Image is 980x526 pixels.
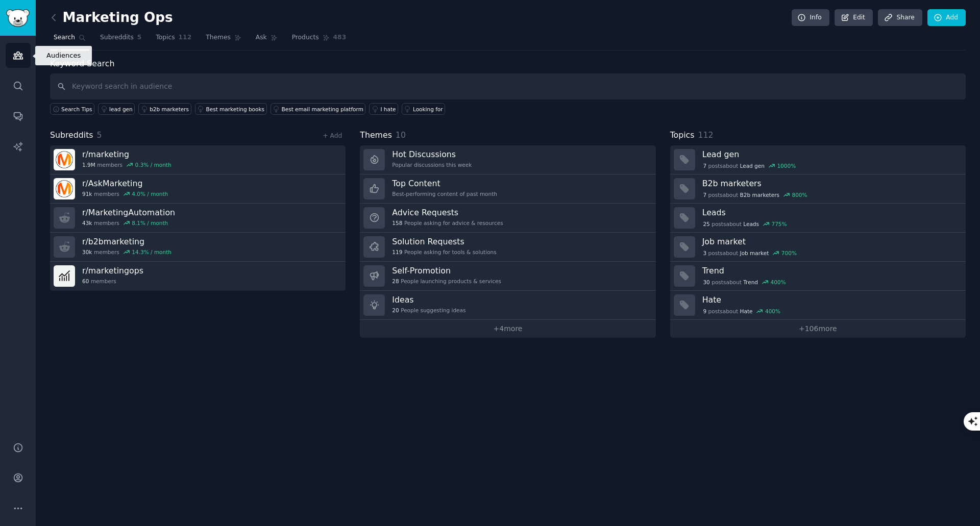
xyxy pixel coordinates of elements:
[82,236,171,247] h3: r/ b2bmarketing
[369,103,398,115] a: I hate
[82,149,171,160] h3: r/ marketing
[835,9,873,27] a: Edit
[360,174,655,204] a: Top ContentBest-performing content of past month
[670,233,966,262] a: Job market3postsaboutJob market700%
[82,190,168,197] div: members
[792,9,829,27] a: Info
[54,178,75,199] img: AskMarketing
[771,279,786,286] div: 400 %
[202,30,245,51] a: Themes
[50,204,346,233] a: r/MarketingAutomation43kmembers8.1% / month
[252,30,281,51] a: Ask
[6,9,30,27] img: GummySearch logo
[392,178,497,189] h3: Top Content
[82,219,175,227] div: members
[206,33,231,42] span: Themes
[765,308,780,315] div: 400 %
[702,265,959,276] h3: Trend
[132,219,168,227] div: 8.1 % / month
[82,278,143,285] div: members
[256,33,267,42] span: Ask
[392,265,501,276] h3: Self-Promotion
[670,320,966,338] a: +106more
[670,204,966,233] a: Leads25postsaboutLeads775%
[702,149,959,160] h3: Lead gen
[360,291,655,320] a: Ideas20People suggesting ideas
[82,248,171,256] div: members
[380,106,396,113] div: I hate
[82,265,143,276] h3: r/ marketingops
[360,262,655,291] a: Self-Promotion28People launching products & services
[100,33,134,42] span: Subreddits
[392,278,399,285] span: 28
[156,33,175,42] span: Topics
[702,207,959,218] h3: Leads
[702,219,788,229] div: post s about
[360,145,655,174] a: Hot DiscussionsPopular discussions this week
[670,291,966,320] a: Hate9postsaboutHate400%
[392,248,496,256] div: People asking for tools & solutions
[392,278,501,285] div: People launching products & services
[82,219,92,227] span: 43k
[392,207,503,218] h3: Advice Requests
[50,262,346,291] a: r/marketingops60members
[138,103,191,115] a: b2b marketers
[771,220,787,228] div: 775 %
[206,106,265,113] div: Best marketing books
[396,130,406,140] span: 10
[109,106,133,113] div: lead gen
[878,9,922,27] a: Share
[360,320,655,338] a: +4more
[282,106,363,113] div: Best email marketing platform
[392,219,402,227] span: 158
[50,233,346,262] a: r/b2bmarketing30kmembers14.3% / month
[50,73,966,99] input: Keyword search in audience
[702,248,798,258] div: post s about
[82,161,95,168] span: 1.9M
[743,279,758,286] span: Trend
[292,33,319,42] span: Products
[150,106,189,113] div: b2b marketers
[740,249,769,257] span: Job market
[82,178,168,189] h3: r/ AskMarketing
[360,129,392,142] span: Themes
[703,308,706,315] span: 9
[392,149,472,160] h3: Hot Discussions
[670,262,966,291] a: Trend30postsaboutTrend400%
[137,33,142,42] span: 5
[50,103,94,115] button: Search Tips
[702,278,787,287] div: post s about
[743,220,759,228] span: Leads
[97,130,102,140] span: 5
[702,294,959,305] h3: Hate
[50,10,173,26] h2: Marketing Ops
[132,248,171,256] div: 14.3 % / month
[702,190,808,199] div: post s about
[792,191,807,198] div: 800 %
[323,132,342,139] a: + Add
[927,9,966,27] a: Add
[179,33,192,42] span: 112
[195,103,267,115] a: Best marketing books
[698,130,713,140] span: 112
[152,30,195,51] a: Topics112
[670,129,695,142] span: Topics
[392,161,472,168] div: Popular discussions this week
[392,248,402,256] span: 119
[50,30,89,51] a: Search
[392,307,399,314] span: 20
[702,307,781,316] div: post s about
[50,174,346,204] a: r/AskMarketing91kmembers4.0% / month
[392,190,497,197] div: Best-performing content of past month
[82,248,92,256] span: 30k
[703,191,706,198] span: 7
[82,278,89,285] span: 60
[288,30,350,51] a: Products483
[98,103,135,115] a: lead gen
[781,249,797,257] div: 700 %
[703,279,709,286] span: 30
[61,106,92,113] span: Search Tips
[392,307,465,314] div: People suggesting ideas
[670,145,966,174] a: Lead gen7postsaboutLead gen1000%
[670,174,966,204] a: B2b marketers7postsaboutB2b marketers800%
